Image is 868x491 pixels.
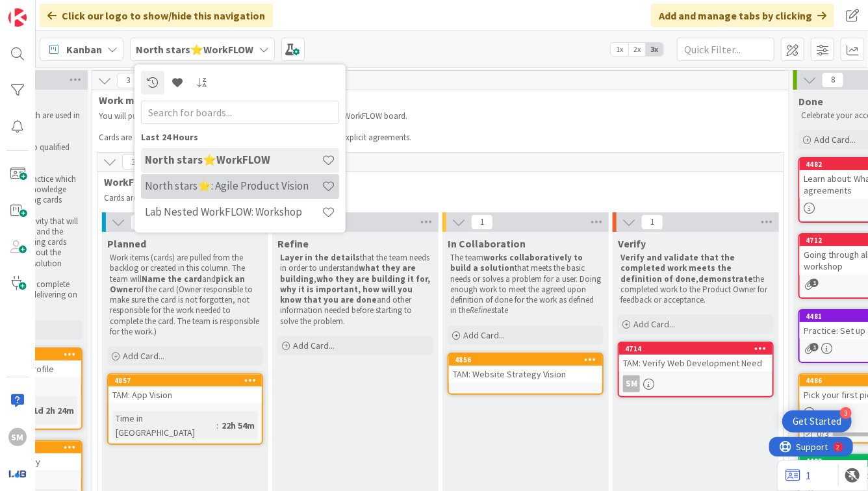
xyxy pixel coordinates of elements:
[40,4,273,27] div: Click our logo to show/hide this navigation
[293,340,335,351] span: Add Card...
[698,273,753,284] strong: demonstrate
[628,43,646,56] span: 2x
[216,418,218,433] span: :
[280,252,360,263] strong: Layer in the details
[450,253,601,316] p: The team that meets the basic needs or solves a problem for a user. Doing enough work to meet the...
[625,344,772,353] div: 4714
[449,354,602,383] div: 4856TAM: Website Strategy Vision
[280,273,432,306] strong: who they are building it for, why it is important, how will you know that you are done
[793,415,841,428] div: Get Started
[814,134,856,145] span: Add Card...
[280,262,418,284] strong: what they are building
[471,214,493,230] span: 1
[450,252,585,273] strong: works collaboratively to build a solution
[117,73,139,88] span: 3
[620,253,771,305] p: , the completed work to the Product Owner for feedback or acceptance.
[810,279,819,287] span: 1
[141,131,339,144] div: Last 24 Hours
[110,273,247,295] strong: pick an Owner
[463,329,505,341] span: Add Card...
[633,318,675,330] span: Add Card...
[619,343,772,371] div: 4714TAM: Verify Web Development Need
[455,355,602,364] div: 4856
[280,253,431,327] p: that the team needs in order to understand , and other information needed before starting to solv...
[145,205,322,218] h4: Lab Nested WorkFLOW: Workshop
[623,375,640,392] div: SM
[131,214,153,230] span: 1
[785,468,811,483] a: 1
[99,111,767,121] p: You will pull the cards you plan to work on in the Micro cycle into this WorkFLOW board.
[448,237,526,250] span: In Collaboration
[619,343,772,355] div: 4714
[651,4,834,27] div: Add and manage tabs by clicking
[218,418,258,433] div: 22h 54m
[840,407,852,419] div: 3
[112,411,216,440] div: Time in [GEOGRAPHIC_DATA]
[108,375,262,403] div: 4857TAM: App Vision
[641,214,663,230] span: 1
[99,94,772,107] span: Work management space
[449,366,602,383] div: TAM: Website Strategy Vision
[68,5,71,16] div: 2
[123,350,164,362] span: Add Card...
[114,376,262,385] div: 4857
[25,403,77,418] div: 31d 2h 24m
[107,237,146,250] span: Planned
[8,8,27,27] img: Visit kanbanzone.com
[122,154,144,170] span: 3
[618,237,646,250] span: Verify
[8,464,27,483] img: avatar
[619,355,772,371] div: TAM: Verify Web Development Need
[646,43,663,56] span: 3x
[108,375,262,386] div: 4857
[104,193,772,203] p: Cards are pulled through this process, collaboratively.
[611,43,628,56] span: 1x
[104,175,767,188] span: WorkFLOW
[108,386,262,403] div: TAM: App Vision
[141,101,339,124] input: Search for boards...
[619,375,772,392] div: SM
[470,305,491,316] em: Refine
[822,72,844,88] span: 8
[620,252,737,284] strong: Verify and validate that the completed work meets the definition of done
[66,42,102,57] span: Kanban
[782,410,852,433] div: Open Get Started checklist, remaining modules: 3
[142,273,202,284] strong: Name the card
[277,237,309,250] span: Refine
[798,95,823,108] span: Done
[817,427,829,441] span: 0/3
[810,343,819,351] span: 1
[27,2,59,18] span: Support
[99,132,767,143] p: Cards are pulled from left to right as the team meets the agreed upon explicit agreements.
[8,428,27,446] div: SM
[136,43,253,56] b: North stars⭐WorkFLOW
[145,153,322,166] h4: North stars⭐WorkFLOW
[449,354,602,366] div: 4856
[145,179,322,192] h4: North stars⭐: Agile Product Vision
[110,253,261,337] p: Work items (cards) are pulled from the backlog or created in this column. The team will and of th...
[677,38,774,61] input: Quick Filter...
